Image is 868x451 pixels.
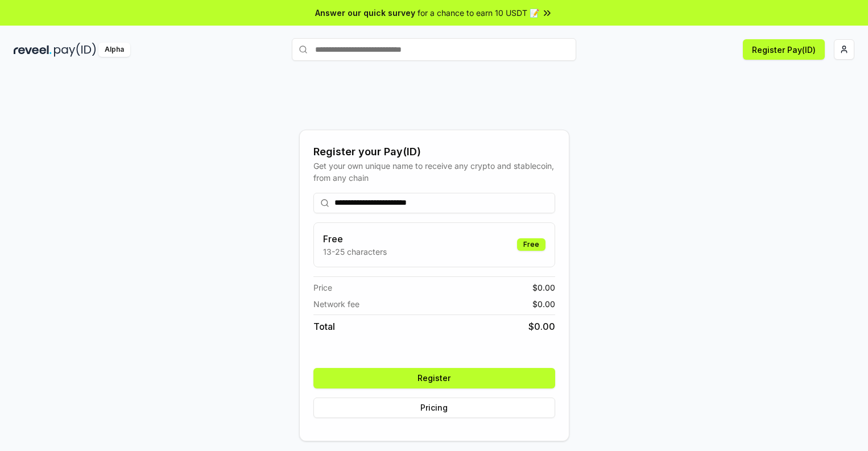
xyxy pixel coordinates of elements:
[313,398,555,418] button: Pricing
[98,43,130,57] div: Alpha
[323,246,387,258] p: 13-25 characters
[528,320,555,333] span: $ 0.00
[323,232,387,246] h3: Free
[313,320,335,333] span: Total
[532,298,555,310] span: $ 0.00
[315,7,415,19] span: Answer our quick survey
[517,238,545,251] div: Free
[54,43,96,57] img: pay_id
[313,144,555,160] div: Register your Pay(ID)
[313,160,555,184] div: Get your own unique name to receive any crypto and stablecoin, from any chain
[532,282,555,293] span: $ 0.00
[743,39,825,60] button: Register Pay(ID)
[313,282,332,293] span: Price
[313,368,555,388] button: Register
[313,298,359,310] span: Network fee
[14,43,52,57] img: reveel_dark
[418,7,539,19] span: for a chance to earn 10 USDT 📝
